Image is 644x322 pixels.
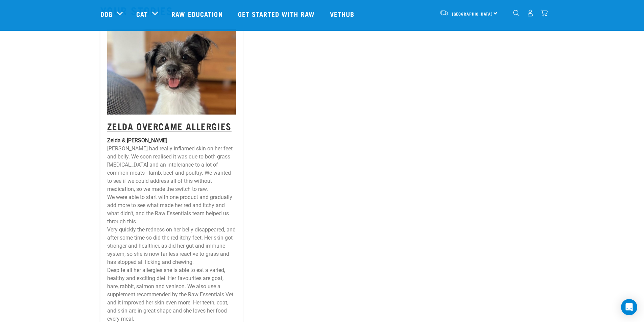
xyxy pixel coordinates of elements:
[452,13,493,15] span: [GEOGRAPHIC_DATA]
[231,0,323,27] a: Get started with Raw
[107,123,232,128] a: Zelda Overcame Allergies
[621,299,637,315] div: Open Intercom Messenger
[541,9,548,17] img: home-icon@2x.png
[323,0,363,27] a: Vethub
[107,29,236,115] img: 321328815_716290303542501_5369877980626618057_n-2.jpg
[107,193,236,226] p: We were able to start with one product and gradually add more to see what made her red and itchy ...
[513,10,520,16] img: home-icon-1@2x.png
[136,9,148,19] a: Cat
[439,10,449,16] img: van-moving.png
[107,145,236,193] p: [PERSON_NAME] had really inflamed skin on her feet and belly. We soon realised it was due to both...
[107,226,236,266] p: Very quickly the redness on her belly disappeared, and after some time so did the red itchy feet....
[165,0,231,27] a: Raw Education
[527,9,534,17] img: user.png
[107,137,167,144] strong: Zelda & [PERSON_NAME]
[100,9,113,19] a: Dog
